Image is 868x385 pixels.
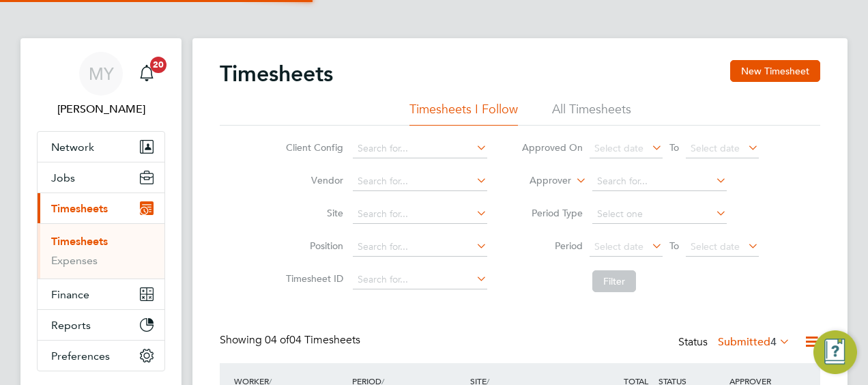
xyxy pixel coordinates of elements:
button: Preferences [38,341,164,371]
span: 04 Timesheets [265,333,360,347]
li: Timesheets I Follow [409,101,518,126]
span: Matt Young [37,101,165,117]
input: Search for... [353,139,487,158]
button: Reports [38,310,164,340]
div: Timesheets [38,223,164,279]
span: To [665,139,683,156]
label: Client Config [282,141,343,154]
button: Jobs [38,162,164,192]
a: Expenses [51,254,98,267]
span: 20 [150,57,167,73]
span: 4 [770,335,777,349]
span: Select date [594,142,643,154]
label: Approved On [521,141,583,154]
input: Search for... [353,238,487,257]
label: Position [282,240,343,252]
span: Network [51,141,94,154]
input: Search for... [353,172,487,191]
span: MY [89,65,114,83]
span: Timesheets [51,202,108,215]
span: Jobs [51,171,75,184]
span: To [665,237,683,255]
input: Search for... [353,205,487,224]
span: Select date [594,240,643,253]
button: New Timesheet [730,60,820,82]
label: Period Type [521,207,583,219]
h2: Timesheets [220,60,333,87]
span: Reports [51,319,91,332]
span: Finance [51,288,89,301]
label: Site [282,207,343,219]
a: MY[PERSON_NAME] [37,52,165,117]
input: Search for... [353,270,487,289]
div: Status [678,333,793,352]
button: Timesheets [38,193,164,223]
label: Timesheet ID [282,272,343,285]
label: Submitted [718,335,790,349]
a: 20 [133,52,160,96]
li: All Timesheets [552,101,631,126]
button: Engage Resource Center [813,330,857,374]
button: Filter [592,270,636,292]
button: Network [38,132,164,162]
label: Approver [510,174,571,188]
label: Vendor [282,174,343,186]
span: 04 of [265,333,289,347]
span: Select date [691,142,740,154]
div: Showing [220,333,363,347]
span: Preferences [51,350,110,362]
a: Timesheets [51,235,108,248]
button: Finance [38,279,164,309]
span: Select date [691,240,740,253]
input: Search for... [592,172,727,191]
input: Select one [592,205,727,224]
label: Period [521,240,583,252]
